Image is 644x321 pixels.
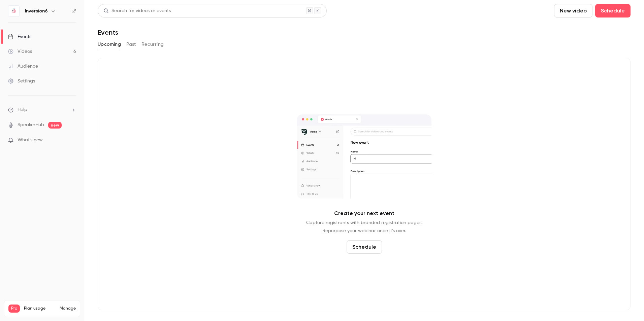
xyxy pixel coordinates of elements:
span: new [48,122,62,129]
button: Schedule [595,4,631,17]
h1: Events [98,28,118,36]
div: Settings [8,78,35,84]
button: Schedule [347,240,382,254]
img: Inversion6 [8,6,19,16]
button: Recurring [141,39,164,50]
span: Plan usage [24,306,56,311]
span: Pro [8,305,20,313]
button: New video [554,4,592,17]
div: Audience [8,63,38,70]
div: Search for videos or events [103,7,171,14]
a: Manage [60,306,76,311]
h6: Inversion6 [25,8,48,14]
div: Events [8,33,31,40]
p: Create your next event [334,209,394,217]
p: Capture registrants with branded registration pages. Repurpose your webinar once it's over. [306,219,422,235]
a: SpeakerHub [18,121,44,129]
button: Past [126,39,136,50]
div: Videos [8,48,32,55]
span: Help [18,106,27,113]
span: What's new [18,137,43,144]
li: help-dropdown-opener [8,106,76,113]
button: Upcoming [98,39,121,50]
iframe: Noticeable Trigger [68,137,76,143]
